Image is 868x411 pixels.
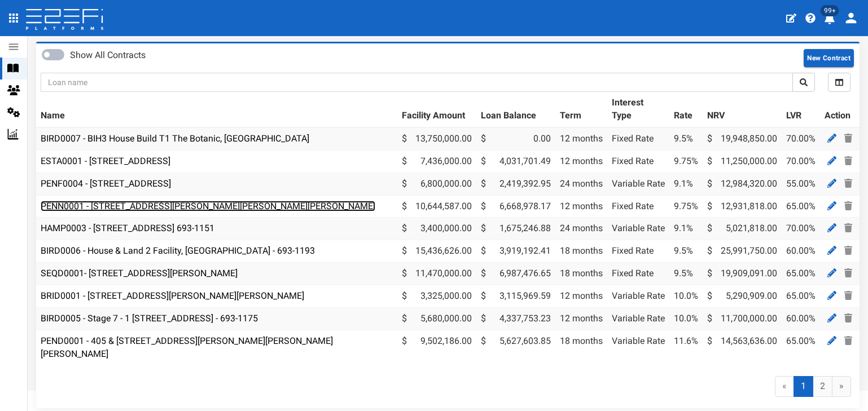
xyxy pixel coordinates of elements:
a: Delete Contract [841,311,855,325]
td: 11,250,000.00 [703,150,782,173]
td: 6,800,000.00 [397,173,476,195]
td: 11,700,000.00 [703,307,782,330]
td: Fixed Rate [607,195,669,218]
td: 9.5% [669,240,703,263]
th: NRV [703,92,782,127]
td: 70.00% [782,127,820,150]
td: Variable Rate [607,218,669,240]
a: Delete Contract [841,176,855,191]
td: 10.0% [669,285,703,307]
td: Fixed Rate [607,150,669,173]
th: Rate [669,92,703,127]
td: 9,502,186.00 [397,330,476,365]
td: 18 months [555,330,607,365]
th: Name [36,92,397,127]
td: 2,419,392.95 [476,173,555,195]
td: 11,470,000.00 [397,263,476,285]
td: 9.75% [669,195,703,218]
a: PENN0001 - [STREET_ADDRESS][PERSON_NAME][PERSON_NAME][PERSON_NAME] [41,201,375,211]
td: Fixed Rate [607,240,669,263]
a: BRID0001 - [STREET_ADDRESS][PERSON_NAME][PERSON_NAME] [41,290,304,301]
a: Delete Contract [841,131,855,145]
td: 24 months [555,173,607,195]
td: 65.00% [782,263,820,285]
th: Facility Amount [397,92,476,127]
td: 65.00% [782,195,820,218]
span: « [775,376,794,397]
input: Loan name [41,73,793,92]
td: 5,290,909.00 [703,285,782,307]
td: 10,644,587.00 [397,195,476,218]
td: 9.1% [669,218,703,240]
td: 12 months [555,285,607,307]
span: 1 [794,376,813,397]
td: 12 months [555,307,607,330]
a: » [832,376,851,397]
td: 12,931,818.00 [703,195,782,218]
td: 24 months [555,218,607,240]
td: 15,436,626.00 [397,240,476,263]
a: BIRD0005 - Stage 7 - 1 [STREET_ADDRESS] - 693-1175 [41,313,258,324]
td: 9.5% [669,263,703,285]
td: 55.00% [782,173,820,195]
td: 6,668,978.17 [476,195,555,218]
td: 12 months [555,150,607,173]
a: Delete Contract [841,334,855,348]
td: 5,021,818.00 [703,218,782,240]
td: 19,948,850.00 [703,127,782,150]
td: 65.00% [782,330,820,365]
td: 10.0% [669,307,703,330]
td: 6,987,476.65 [476,263,555,285]
td: 3,115,969.59 [476,285,555,307]
td: Fixed Rate [607,127,669,150]
td: 14,563,636.00 [703,330,782,365]
td: 9.1% [669,173,703,195]
th: Loan Balance [476,92,555,127]
button: New Contract [804,49,854,67]
td: 60.00% [782,240,820,263]
a: PEND0001 - 405 & [STREET_ADDRESS][PERSON_NAME][PERSON_NAME][PERSON_NAME] [41,335,333,359]
td: 13,750,000.00 [397,127,476,150]
a: 2 [813,376,832,397]
a: Delete Contract [841,266,855,280]
td: 70.00% [782,150,820,173]
td: 18 months [555,263,607,285]
td: 0.00 [476,127,555,150]
td: 5,680,000.00 [397,307,476,330]
td: 25,991,750.00 [703,240,782,263]
td: 11.6% [669,330,703,365]
td: 18 months [555,240,607,263]
td: Variable Rate [607,307,669,330]
td: 9.5% [669,127,703,150]
td: Fixed Rate [607,263,669,285]
th: LVR [782,92,820,127]
td: 3,400,000.00 [397,218,476,240]
a: BIRD0006 - House & Land 2 Facility, [GEOGRAPHIC_DATA] - 693-1193 [41,245,315,256]
td: 65.00% [782,285,820,307]
a: Delete Contract [841,289,855,303]
td: 3,919,192.41 [476,240,555,263]
td: 3,325,000.00 [397,285,476,307]
a: Delete Contract [841,199,855,213]
td: 7,436,000.00 [397,150,476,173]
td: 5,627,603.85 [476,330,555,365]
td: 70.00% [782,218,820,240]
td: Variable Rate [607,173,669,195]
td: Variable Rate [607,330,669,365]
a: ESTA0001 - [STREET_ADDRESS] [41,156,170,166]
a: SEQD0001- [STREET_ADDRESS][PERSON_NAME] [41,268,238,279]
td: 9.75% [669,150,703,173]
td: 1,675,246.88 [476,218,555,240]
td: 4,337,753.23 [476,307,555,330]
a: HAMP0003 - [STREET_ADDRESS] 693-1151 [41,223,214,233]
td: 12,984,320.00 [703,173,782,195]
td: 4,031,701.49 [476,150,555,173]
td: 19,909,091.00 [703,263,782,285]
td: 60.00% [782,307,820,330]
a: BIRD0007 - BIH3 House Build T1 The Botanic, [GEOGRAPHIC_DATA] [41,133,309,144]
label: Show All Contracts [70,49,146,62]
a: Delete Contract [841,244,855,258]
th: Interest Type [607,92,669,127]
td: 12 months [555,127,607,150]
a: Delete Contract [841,221,855,235]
